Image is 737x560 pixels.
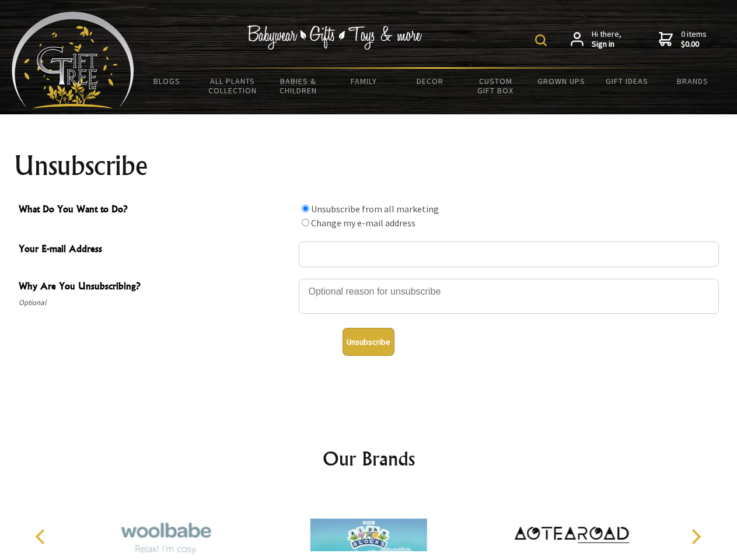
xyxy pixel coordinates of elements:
[134,69,200,93] a: BLOGS
[535,34,547,46] img: product search
[311,217,415,229] label: Change my e-mail address
[299,279,719,314] textarea: Why Are You Unsubscribing?
[302,219,309,226] input: What Do You Want to Do?
[528,69,594,93] a: Grown Ups
[299,242,719,267] input: Your E-mail Address
[683,524,708,549] button: Next
[14,152,724,180] h1: Unsubscribe
[681,29,707,50] span: 0 items
[19,279,293,296] span: Why Are You Unsubscribing?
[463,69,529,103] a: Custom Gift Box
[302,205,309,212] input: What Do You Want to Do?
[23,444,714,473] h2: Our Brands
[19,296,293,310] span: Optional
[659,29,707,50] a: 0 items$0.00
[29,524,55,549] button: Previous
[331,69,397,93] a: Family
[311,203,439,215] label: Unsubscribe from all marketing
[571,29,621,50] a: Hi there,Sign in
[592,39,621,50] strong: Sign in
[343,328,394,356] button: Unsubscribe
[200,69,266,103] a: All Plants Collection
[19,242,293,258] span: Your E-mail Address
[247,25,422,50] img: Babywear - Gifts - Toys & more
[19,202,293,219] span: What Do You Want to Do?
[397,69,463,93] a: Decor
[594,69,660,93] a: Gift Ideas
[592,29,621,50] span: Hi there,
[681,39,707,50] strong: $0.00
[12,12,134,108] img: Babyware - Gifts - Toys and more...
[660,69,726,93] a: Brands
[266,69,331,103] a: Babies & Children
